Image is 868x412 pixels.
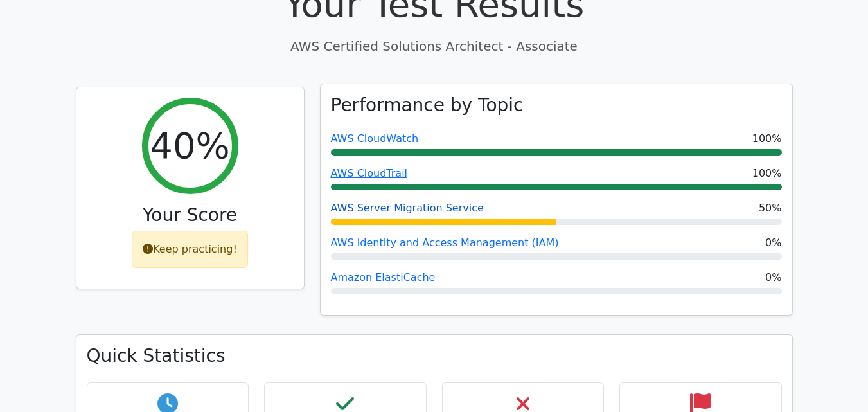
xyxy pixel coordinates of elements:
[132,231,248,268] div: Keep practicing!
[331,167,408,179] a: AWS CloudTrail
[331,271,436,283] a: Amazon ElastiCache
[87,204,294,226] h3: Your Score
[331,132,419,145] a: AWS CloudWatch
[765,270,781,285] span: 0%
[331,94,524,116] h3: Performance by Topic
[331,237,559,249] a: AWS Identity and Access Management (IAM)
[752,166,782,181] span: 100%
[752,131,782,147] span: 100%
[765,235,781,251] span: 0%
[76,37,793,56] p: AWS Certified Solutions Architect - Associate
[759,201,782,216] span: 50%
[87,345,782,367] h3: Quick Statistics
[331,202,484,214] a: AWS Server Migration Service
[150,124,229,167] h2: 40%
